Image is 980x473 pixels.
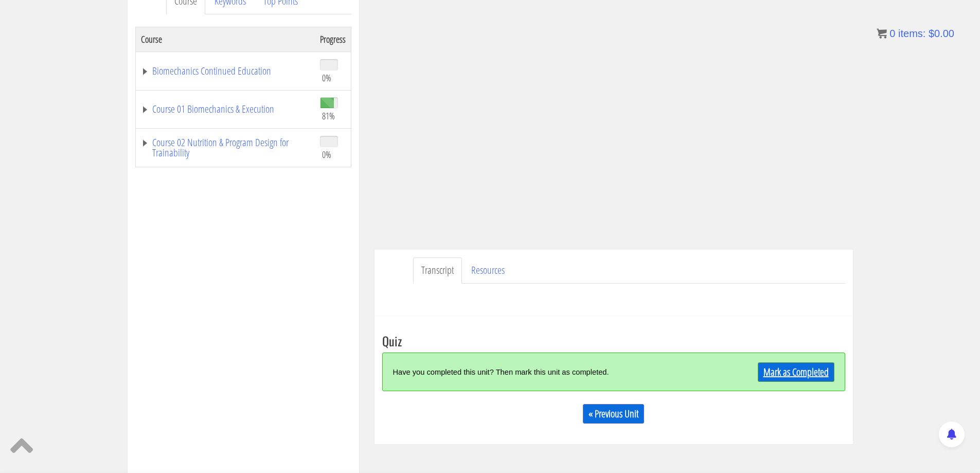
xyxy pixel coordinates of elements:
[322,72,331,83] span: 0%
[413,257,462,284] a: Transcript
[141,137,310,158] a: Course 02 Nutrition & Program Design for Trainability
[877,28,887,39] img: icon11.png
[315,27,351,51] th: Progress
[135,27,315,51] th: Course
[322,149,331,160] span: 0%
[877,28,954,39] a: 0 items: $0.00
[929,28,954,39] bdi: 0.00
[929,28,934,39] span: $
[898,28,925,39] span: items:
[322,110,335,121] span: 81%
[758,362,834,382] a: Mark as Completed
[382,334,845,347] h3: Quiz
[393,361,719,383] div: Have you completed this unit? Then mark this unit as completed.
[889,28,895,39] span: 0
[463,257,513,284] a: Resources
[583,404,644,424] a: « Previous Unit
[141,66,310,76] a: Biomechanics Continued Education
[141,104,310,114] a: Course 01 Biomechanics & Execution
